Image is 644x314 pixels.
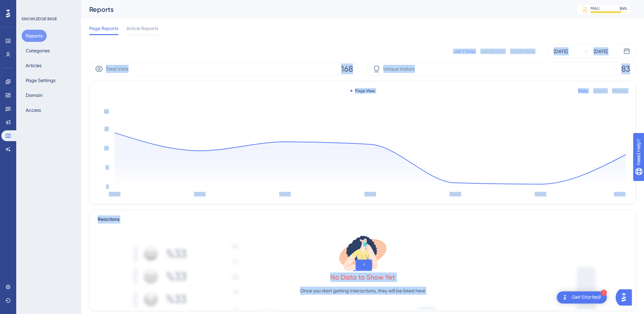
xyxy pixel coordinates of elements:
[341,63,353,74] span: 168
[22,89,47,101] button: Domain
[126,24,158,32] span: Article Reports
[594,47,607,55] div: [DATE]
[614,192,625,197] tspan: [DATE]
[194,192,206,197] tspan: [DATE]
[510,49,534,54] div: Last 90 Days
[612,88,627,94] div: Monthly
[572,294,601,301] div: Get Started!
[22,59,46,72] button: Articles
[557,291,607,304] div: Open Get Started! checklist, remaining modules: 1
[578,88,588,94] div: Daily
[106,65,128,73] span: Total Visits
[554,47,568,55] div: [DATE]
[106,184,109,189] tspan: 0
[104,109,109,114] tspan: 60
[104,146,109,151] tspan: 30
[620,6,627,11] div: 84 %
[450,192,461,197] tspan: [DATE]
[535,192,546,197] tspan: [DATE]
[279,192,291,197] tspan: [DATE]
[22,45,54,57] button: Categories
[561,293,569,302] img: launcher-image-alternative-text
[22,104,45,116] button: Access
[364,192,376,197] tspan: [DATE]
[601,290,607,296] div: 1
[480,49,505,54] div: Last 30 Days
[89,24,118,32] span: Page Reports
[22,30,47,42] button: Reports
[89,5,559,14] div: Reports
[383,65,415,73] span: Unique Visitors
[104,127,109,131] tspan: 45
[621,63,630,74] span: 83
[22,74,59,86] button: Page Settings
[98,215,627,224] div: Reactions
[300,287,425,295] p: Once you start getting interactions, they will be listed here
[109,192,120,197] tspan: [DATE]
[105,165,109,170] tspan: 15
[591,6,599,11] div: MAU
[330,272,395,282] div: No Data to Show Yet
[350,88,375,94] div: Page View
[616,287,636,308] iframe: UserGuiding AI Assistant Launcher
[453,49,475,54] div: Last 7 Days
[22,16,57,22] div: KNOWLEDGE BASE
[593,88,607,94] div: Weekly
[16,2,42,10] span: Need Help?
